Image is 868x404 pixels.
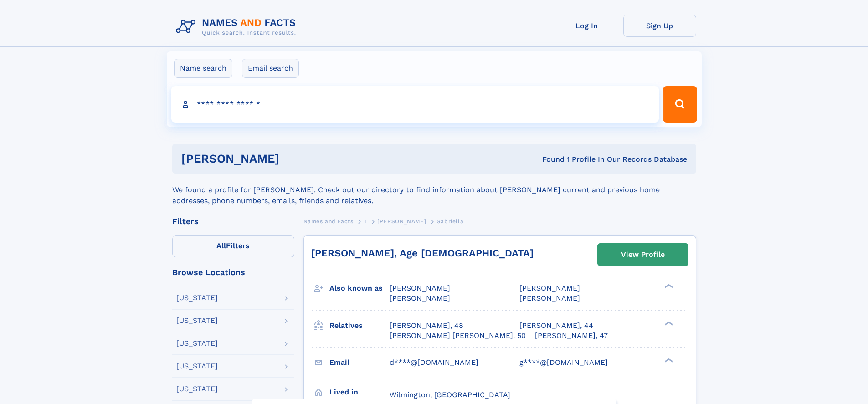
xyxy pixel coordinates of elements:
[171,86,659,123] input: search input
[364,215,367,227] a: T
[172,268,294,276] div: Browse Locations
[242,59,299,78] label: Email search
[329,355,390,370] h3: Email
[329,281,390,296] h3: Also known as
[303,215,354,227] a: Names and Facts
[172,217,294,225] div: Filters
[176,317,218,324] div: [US_STATE]
[390,390,510,399] span: Wilmington, [GEOGRAPHIC_DATA]
[364,218,367,225] span: T
[329,318,390,333] h3: Relatives
[390,331,526,341] a: [PERSON_NAME] [PERSON_NAME], 50
[390,294,450,302] span: [PERSON_NAME]
[216,241,226,250] span: All
[176,340,218,347] div: [US_STATE]
[174,59,232,78] label: Name search
[663,357,673,363] div: ❯
[172,174,696,206] div: We found a profile for [PERSON_NAME]. Check out our directory to find information about [PERSON_N...
[519,294,580,302] span: [PERSON_NAME]
[181,153,411,164] h1: [PERSON_NAME]
[329,384,390,400] h3: Lived in
[519,284,580,292] span: [PERSON_NAME]
[519,321,593,331] a: [PERSON_NAME], 44
[176,294,218,302] div: [US_STATE]
[377,215,426,227] a: [PERSON_NAME]
[176,363,218,370] div: [US_STATE]
[437,218,463,225] span: Gabriella
[550,15,623,37] a: Log In
[390,321,463,331] a: [PERSON_NAME], 48
[621,244,665,265] div: View Profile
[535,331,608,341] a: [PERSON_NAME], 47
[598,244,688,266] a: View Profile
[663,320,673,326] div: ❯
[623,15,696,37] a: Sign Up
[390,284,450,292] span: [PERSON_NAME]
[176,385,218,393] div: [US_STATE]
[311,247,534,259] a: [PERSON_NAME], Age [DEMOGRAPHIC_DATA]
[377,218,426,225] span: [PERSON_NAME]
[663,283,673,289] div: ❯
[411,154,687,164] div: Found 1 Profile In Our Records Database
[172,235,294,257] label: Filters
[663,86,697,123] button: Search Button
[172,15,303,39] img: Logo Names and Facts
